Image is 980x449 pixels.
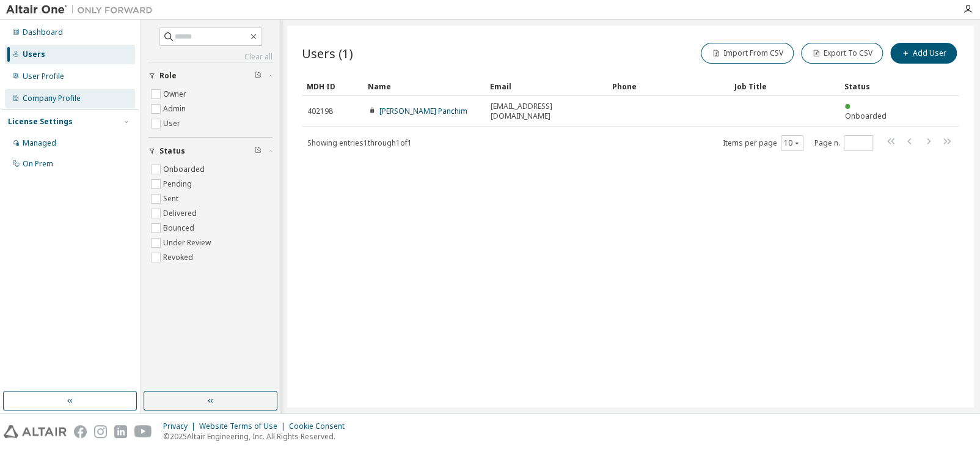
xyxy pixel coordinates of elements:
img: facebook.svg [74,425,87,438]
label: Revoked [163,250,196,265]
button: Export To CSV [801,43,883,64]
div: License Settings [8,117,73,127]
img: altair_logo.svg [4,425,67,438]
label: Pending [163,177,194,191]
span: Items per page [723,135,803,151]
div: Phone [612,76,725,96]
img: youtube.svg [134,425,152,438]
a: [PERSON_NAME] Panchim [379,106,467,116]
img: Altair One [6,4,159,16]
img: linkedin.svg [114,425,127,438]
img: instagram.svg [94,425,107,438]
span: 402198 [307,106,333,116]
button: Status [148,138,272,165]
div: Name [368,76,480,96]
label: Bounced [163,221,197,236]
span: Showing entries 1 through 1 of 1 [307,138,412,148]
div: Managed [23,138,56,148]
span: Onboarded [845,111,887,121]
div: MDH ID [307,76,358,96]
span: Clear filter [254,146,261,156]
label: Onboarded [163,162,207,177]
span: Users (1) [302,45,353,62]
div: Privacy [163,421,199,431]
span: [EMAIL_ADDRESS][DOMAIN_NAME] [491,102,602,121]
div: Email [490,76,602,96]
button: 10 [784,138,800,148]
label: Under Review [163,236,213,250]
label: Delivered [163,206,199,221]
button: Role [148,62,272,89]
span: Page n. [814,135,873,151]
div: Job Title [734,76,835,96]
div: Users [23,50,45,59]
div: Dashboard [23,28,63,37]
span: Clear filter [254,71,261,81]
button: Import From CSV [701,43,794,64]
a: Clear all [148,52,272,62]
div: User Profile [23,72,64,81]
label: User [163,116,183,131]
span: Role [159,71,177,81]
span: Status [159,146,185,156]
div: Status [844,76,896,96]
div: Cookie Consent [289,421,352,431]
button: Add User [890,43,957,64]
label: Owner [163,87,189,102]
div: On Prem [23,159,53,169]
div: Company Profile [23,94,81,103]
label: Sent [163,191,181,206]
p: © 2025 Altair Engineering, Inc. All Rights Reserved. [163,431,352,442]
div: Website Terms of Use [199,421,289,431]
label: Admin [163,102,188,116]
